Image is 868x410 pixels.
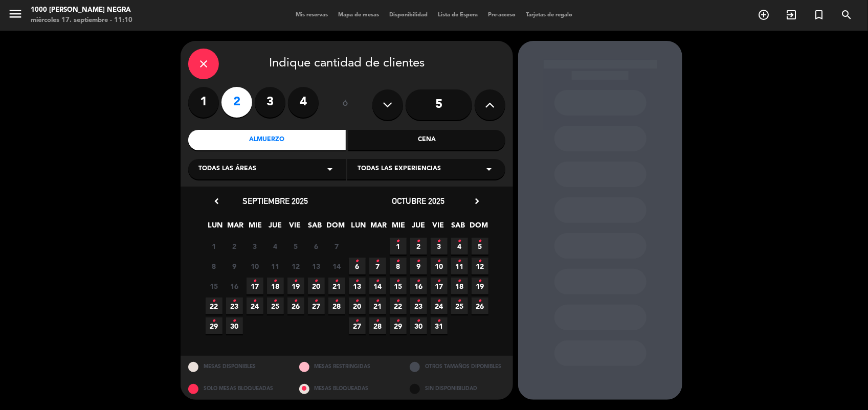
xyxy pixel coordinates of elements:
i: • [458,293,461,309]
span: 28 [369,317,386,334]
span: 28 [328,298,345,314]
i: exit_to_app [785,9,797,21]
span: 24 [247,298,263,314]
i: • [417,293,420,309]
i: • [233,313,236,329]
span: 26 [287,298,304,314]
i: • [396,253,400,269]
span: 25 [451,298,468,314]
span: 23 [226,298,243,314]
i: • [437,253,441,269]
span: 5 [287,238,304,255]
span: 5 [472,238,488,255]
span: 25 [267,298,284,314]
i: • [335,273,339,289]
span: Lista de Espera [433,12,483,18]
span: Disponibilidad [384,12,433,18]
i: • [478,273,482,289]
label: 1 [188,87,219,118]
span: 18 [267,278,284,294]
i: chevron_left [211,196,222,207]
span: LUN [350,219,367,236]
span: JUE [267,219,284,236]
i: • [212,313,216,329]
span: 23 [410,298,427,314]
i: chevron_right [472,196,482,207]
span: 30 [410,317,427,334]
div: ó [329,87,362,123]
i: • [233,293,236,309]
span: 22 [390,298,407,314]
span: 12 [472,258,488,275]
i: • [376,253,380,269]
i: • [458,253,461,269]
i: • [355,253,359,269]
span: 14 [328,258,345,275]
span: SAB [307,219,324,236]
span: Todas las áreas [198,164,256,174]
span: VIE [287,219,304,236]
i: • [396,233,400,249]
i: • [355,293,359,309]
button: menu [8,6,23,25]
i: • [335,293,339,309]
span: Tarjetas de regalo [521,12,577,18]
div: 1000 [PERSON_NAME] Negra [31,5,132,15]
span: 4 [451,238,468,255]
span: 10 [431,258,448,275]
span: 20 [349,298,366,314]
span: Mis reservas [291,12,333,18]
span: 4 [267,238,284,255]
i: • [396,273,400,289]
span: Pre-acceso [483,12,521,18]
i: turned_in_not [813,9,825,21]
i: menu [8,6,23,21]
span: 2 [410,238,427,255]
label: 3 [255,87,285,118]
span: 14 [369,278,386,294]
span: 26 [472,298,488,314]
i: • [478,253,482,269]
div: OTROS TAMAÑOS DIPONIBLES [402,356,513,378]
div: Indique cantidad de clientes [188,49,505,79]
div: miércoles 17. septiembre - 11:10 [31,15,132,26]
span: septiembre 2025 [242,196,308,206]
span: 29 [206,317,222,334]
i: • [315,273,318,289]
span: 8 [390,258,407,275]
i: • [253,293,257,309]
span: 12 [287,258,304,275]
i: • [417,273,420,289]
span: 27 [308,298,325,314]
label: 2 [221,87,252,118]
span: 21 [328,278,345,294]
span: 15 [206,278,222,294]
i: • [417,313,420,329]
span: VIE [430,219,447,236]
i: • [376,313,380,329]
div: Almuerzo [188,130,346,150]
span: 19 [472,278,488,294]
span: 17 [247,278,263,294]
span: 30 [226,317,243,334]
i: • [437,293,441,309]
span: 16 [226,278,243,294]
i: • [355,313,359,329]
span: 9 [410,258,427,275]
span: 7 [369,258,386,275]
i: • [478,293,482,309]
span: 13 [308,258,325,275]
i: • [478,233,482,249]
i: • [417,253,420,269]
span: 9 [226,258,243,275]
i: • [274,273,277,289]
i: • [437,233,441,249]
span: 13 [349,278,366,294]
span: Mapa de mesas [333,12,384,18]
span: 27 [349,317,366,334]
span: 16 [410,278,427,294]
i: • [417,233,420,249]
div: MESAS BLOQUEADAS [292,378,403,400]
span: 6 [308,238,325,255]
span: 31 [431,317,448,334]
